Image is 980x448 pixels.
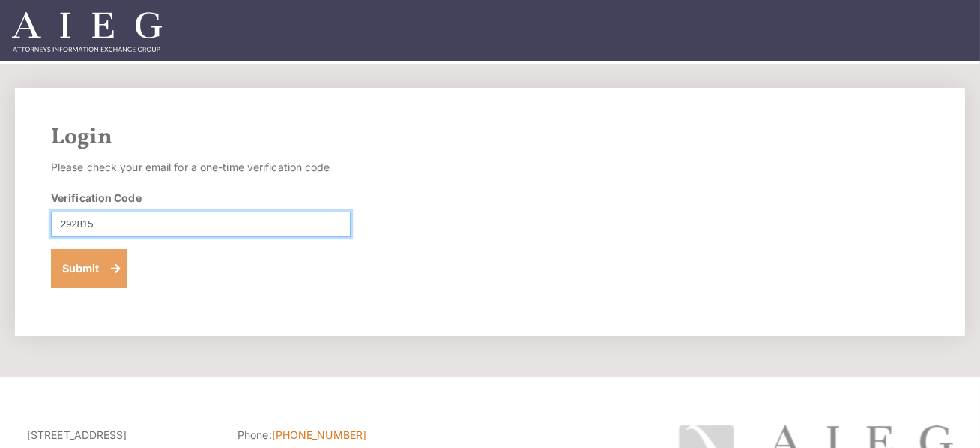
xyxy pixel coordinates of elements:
img: Attorneys Information Exchange Group [12,12,162,52]
p: Please check your email for a one-time verification code [51,157,351,178]
li: Phone: [238,425,426,446]
button: Submit [51,249,127,288]
label: Verification Code [51,190,142,206]
h2: Login [51,124,929,151]
a: [PHONE_NUMBER] [272,428,366,441]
